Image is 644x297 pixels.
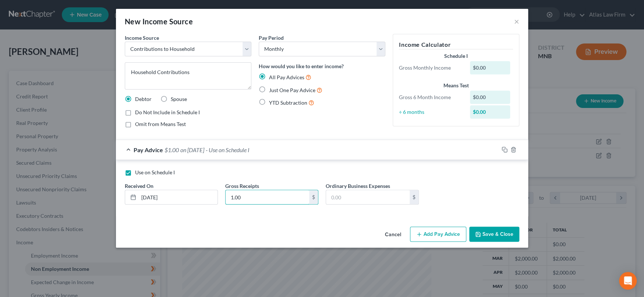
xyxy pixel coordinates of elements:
[399,52,513,60] div: Schedule I
[470,105,510,119] div: $0.00
[410,227,466,242] button: Add Pay Advice
[470,61,510,74] div: $0.00
[514,17,519,26] button: ×
[269,99,307,106] span: YTD Subtraction
[125,35,159,41] span: Income Source
[269,74,304,80] span: All Pay Advices
[125,16,193,27] div: New Income Source
[135,109,200,115] span: Do Not Include in Schedule I
[125,183,153,189] span: Received On
[395,108,466,116] div: ÷ 6 months
[206,146,250,153] span: - Use on Schedule I
[171,96,187,102] span: Spouse
[395,64,466,71] div: Gross Monthly Income
[164,146,179,153] span: $1.00
[395,94,466,101] div: Gross 6 Month Income
[399,40,513,49] h5: Income Calculator
[225,182,259,190] label: Gross Receipts
[619,272,637,290] div: Open Intercom Messenger
[259,34,284,42] label: Pay Period
[379,227,407,242] button: Cancel
[259,62,344,70] label: How would you like to enter income?
[135,96,152,102] span: Debtor
[269,87,315,93] span: Just One Pay Advice
[139,190,217,204] input: MM/DD/YYYY
[470,91,510,104] div: $0.00
[226,190,309,204] input: 0.00
[180,146,204,153] span: on [DATE]
[135,121,186,127] span: Omit from Means Test
[326,182,390,190] label: Ordinary Business Expenses
[309,190,318,204] div: $
[135,169,175,175] span: Use on Schedule I
[469,227,519,242] button: Save & Close
[399,82,513,89] div: Means Test
[134,146,163,153] span: Pay Advice
[326,190,410,204] input: 0.00
[410,190,418,204] div: $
